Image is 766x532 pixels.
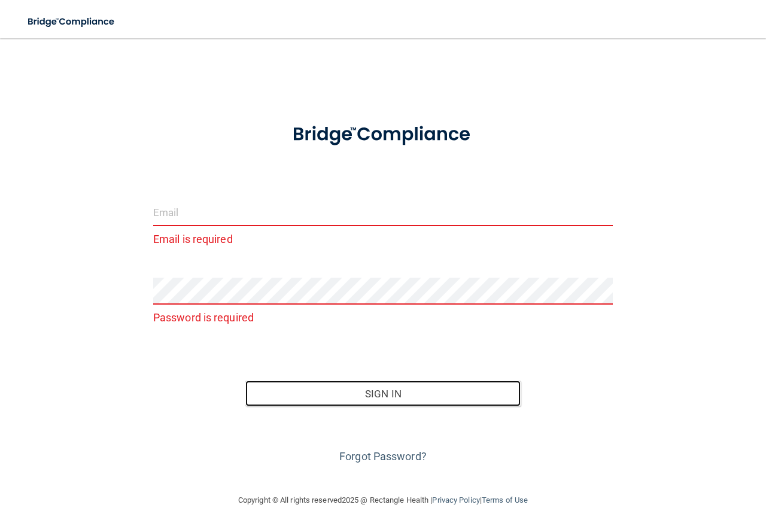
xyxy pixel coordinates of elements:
img: bridge_compliance_login_screen.278c3ca4.svg [273,110,494,159]
a: Forgot Password? [339,450,427,463]
img: bridge_compliance_login_screen.278c3ca4.svg [18,10,126,34]
a: Terms of Use [482,495,528,504]
div: Copyright © All rights reserved 2025 @ Rectangle Health | | [165,481,601,519]
p: Password is required [153,308,613,327]
p: Email is required [153,229,613,249]
input: Email [153,199,613,226]
a: Privacy Policy [432,495,479,504]
button: Sign In [245,381,521,407]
